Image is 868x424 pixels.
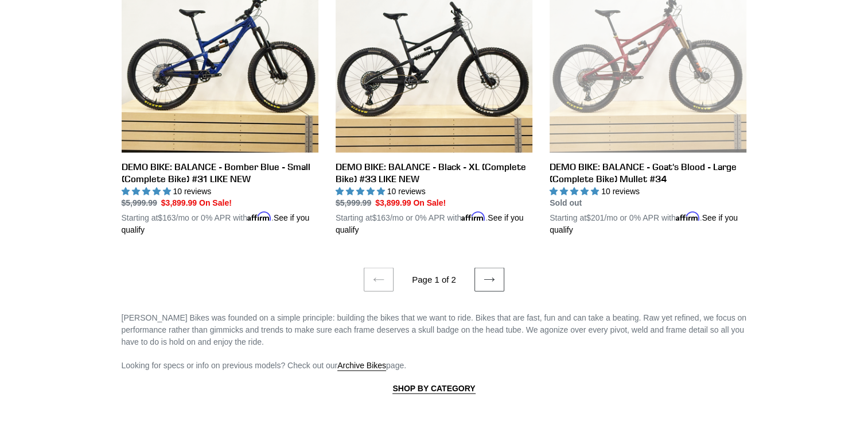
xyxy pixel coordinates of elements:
[337,361,386,371] a: Archive Bikes
[122,312,747,348] p: [PERSON_NAME] Bikes was founded on a simple principle: building the bikes that we want to ride. B...
[392,384,475,393] strong: SHOP BY CATEGORY
[392,384,475,394] a: SHOP BY CATEGORY
[396,273,472,287] li: Page 1 of 2
[122,361,407,371] span: Looking for specs or info on previous models? Check out our page.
